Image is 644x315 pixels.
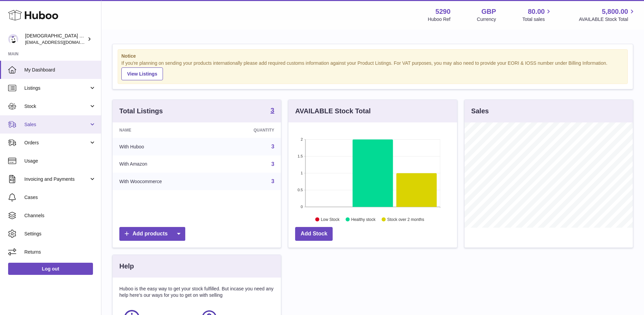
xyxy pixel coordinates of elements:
[24,212,96,219] span: Channels
[24,249,96,255] span: Returns
[477,16,496,23] div: Currency
[24,85,89,91] span: Listings
[24,194,96,201] span: Cases
[270,107,274,114] strong: 3
[298,188,303,192] text: 0.5
[301,171,303,175] text: 1
[271,161,274,167] a: 3
[121,60,624,80] div: If you're planning on sending your products internationally please add required customs informati...
[8,263,93,275] a: Log out
[113,122,217,138] th: Name
[24,121,89,128] span: Sales
[481,7,496,16] strong: GBP
[579,16,636,23] span: AVAILABLE Stock Total
[295,107,371,116] h3: AVAILABLE Stock Total
[119,227,185,241] a: Add products
[24,103,89,110] span: Stock
[298,154,303,158] text: 1.5
[8,34,18,44] img: info@muslimcharity.org.uk
[119,262,134,271] h3: Help
[24,176,89,182] span: Invoicing and Payments
[522,16,552,23] span: Total sales
[25,33,86,46] div: [DEMOGRAPHIC_DATA] Charity
[121,53,624,59] strong: Notice
[113,155,217,173] td: With Amazon
[119,107,163,116] h3: Total Listings
[301,137,303,141] text: 2
[113,173,217,190] td: With Woocommerce
[522,7,552,23] a: 80.00 Total sales
[528,7,545,16] span: 80.00
[24,231,96,237] span: Settings
[217,122,281,138] th: Quantity
[602,7,628,16] span: 5,800.00
[121,67,163,80] a: View Listings
[321,217,340,222] text: Low Stock
[471,107,489,116] h3: Sales
[435,7,451,16] strong: 5290
[271,178,274,184] a: 3
[24,140,89,146] span: Orders
[271,144,274,149] a: 3
[579,7,636,23] a: 5,800.00 AVAILABLE Stock Total
[301,205,303,209] text: 0
[428,16,451,23] div: Huboo Ref
[25,39,99,45] span: [EMAIL_ADDRESS][DOMAIN_NAME]
[270,107,274,115] a: 3
[295,227,333,241] a: Add Stock
[351,217,376,222] text: Healthy stock
[119,286,274,298] p: Huboo is the easy way to get your stock fulfilled. But incase you need any help here's our ways f...
[24,158,96,164] span: Usage
[387,217,424,222] text: Stock over 2 months
[113,138,217,155] td: With Huboo
[24,67,96,73] span: My Dashboard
